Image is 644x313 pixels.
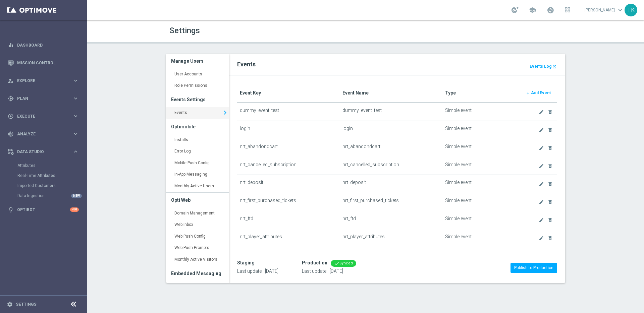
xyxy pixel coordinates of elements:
div: Imported Customers [17,181,87,191]
i: person_search [8,78,14,84]
b: Add Event [531,90,551,95]
h2: Events [237,60,557,68]
td: Simple event [442,139,520,157]
span: Plan [17,97,72,101]
td: login [237,121,340,139]
i: keyboard_arrow_right [72,148,79,155]
div: Dashboard [8,36,79,54]
a: Role Permissions [166,80,229,92]
td: Simple event [442,211,520,229]
button: gps_fixed Plan keyboard_arrow_right [7,96,79,101]
td: Simple event [442,157,520,175]
button: lightbulb Optibot +10 [7,207,79,212]
td: nrt_first_purchased_tickets [340,193,442,211]
td: login [340,121,442,139]
th: Event Key [237,83,340,103]
a: Web Push Config [166,231,229,243]
button: person_search Explore keyboard_arrow_right [7,78,79,83]
i: delete_forever [547,181,553,187]
td: Simple event [442,175,520,193]
p: Last update [302,268,356,274]
div: +10 [70,207,79,212]
i: delete_forever [547,236,553,241]
button: Mission Control [7,60,79,66]
td: nrt_first_purchased_tickets [237,193,340,211]
i: keyboard_arrow_right [72,95,79,102]
div: Optibot [8,201,79,218]
i: create [539,127,544,133]
a: Settings [16,302,37,306]
div: Explore [8,78,72,84]
button: equalizer Dashboard [7,43,79,48]
a: Domain Management [166,207,229,220]
a: [PERSON_NAME]keyboard_arrow_down [584,5,625,15]
span: Synced [339,261,353,265]
div: Data Studio keyboard_arrow_right [7,149,79,154]
h3: Optimobile [171,119,224,134]
i: create [539,217,544,223]
td: Simple event [442,103,520,121]
td: nrt_deposit [237,175,340,193]
th: Type [442,83,520,103]
h3: Opti Web [171,193,224,207]
div: Production [302,260,327,266]
i: create [539,181,544,187]
td: nrt_cancelled_subscription [237,157,340,175]
i: delete_forever [547,163,553,169]
i: keyboard_arrow_right [221,108,229,118]
span: Analyze [17,132,72,136]
div: Mission Control [8,54,79,72]
div: Real-Time Attributes [17,171,87,181]
a: Web Inbox [166,219,229,231]
i: gps_fixed [8,96,14,102]
span: [DATE] [330,268,343,274]
i: keyboard_arrow_right [72,113,79,119]
span: [DATE] [265,268,278,274]
a: In-App Messaging [166,169,229,181]
a: Imported Customers [17,183,70,188]
div: play_circle_outline Execute keyboard_arrow_right [7,114,79,119]
div: Data Ingestion [17,191,87,201]
span: Data Studio [17,150,72,154]
i: create [539,236,544,241]
div: Attributes [17,161,87,171]
i: done [334,261,339,266]
div: Plan [8,96,72,102]
td: nrt_deposit [340,175,442,193]
td: nrt_abandondcart [340,139,442,157]
span: school [529,6,536,14]
td: Simple event [442,229,520,247]
h1: Settings [169,26,361,36]
p: Last update [237,268,278,274]
td: Simple event [442,193,520,211]
a: Installs [166,134,229,146]
span: keyboard_arrow_down [616,6,624,14]
i: equalizer [8,42,14,48]
td: nrt_ftd [237,211,340,229]
td: nrt_ftd [340,211,442,229]
i: create [539,109,544,115]
i: settings [7,301,13,307]
i: create [539,145,544,151]
a: User Accounts [166,68,229,80]
a: Monthly Active Visitors [166,254,229,266]
i: keyboard_arrow_right [72,131,79,137]
td: nrt_abandondcart [237,139,340,157]
a: Container Management [166,281,229,293]
div: TK [625,4,637,16]
td: nrt_cancelled_subscription [340,157,442,175]
h3: Events Settings [171,92,224,107]
i: lightbulb [8,207,14,213]
a: Mission Control [17,54,79,72]
div: track_changes Analyze keyboard_arrow_right [7,131,79,137]
span: Explore [17,79,72,83]
i: delete_forever [547,199,553,205]
a: Dashboard [17,36,79,54]
i: add [526,91,530,95]
td: Simple event [442,247,520,265]
a: Monthly Active Users [166,180,229,192]
div: Analyze [8,131,72,137]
